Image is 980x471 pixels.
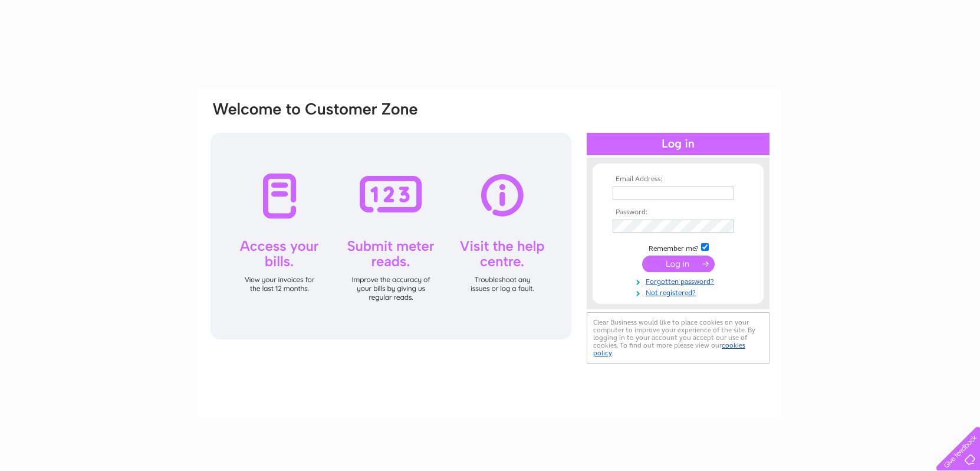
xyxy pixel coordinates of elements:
td: Remember me? [610,241,746,253]
a: Forgotten password? [613,275,746,286]
a: cookies policy [593,341,745,357]
th: Password: [610,208,746,217]
a: Not registered? [613,286,746,297]
div: Clear Business would like to place cookies on your computer to improve your experience of the sit... [587,312,769,364]
th: Email Address: [610,175,746,184]
input: Submit [642,256,715,272]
